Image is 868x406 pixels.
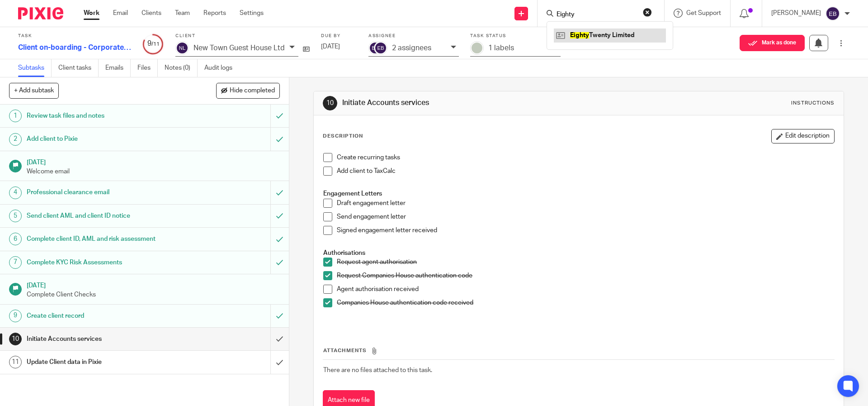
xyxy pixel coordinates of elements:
[556,11,637,19] input: Search
[374,41,387,55] img: svg%3E
[392,44,431,52] p: 2 assignees
[27,309,183,323] h1: Create client record
[9,210,22,222] div: 5
[9,233,22,245] div: 6
[165,59,198,77] a: Notes (0)
[368,33,459,39] label: Assignee
[368,41,382,55] img: svg%3E
[337,298,834,307] p: Companies House authentication code received
[771,9,821,18] p: [PERSON_NAME]
[321,43,340,50] span: [DATE]
[105,59,131,77] a: Emails
[113,9,128,18] a: Email
[337,212,834,221] p: Send engagement letter
[142,9,161,18] a: Clients
[321,33,357,39] label: Due by
[337,226,834,235] p: Signed engagement letter received
[337,285,834,294] p: Agent authorisation received
[203,9,226,18] a: Reports
[18,59,52,77] a: Subtasks
[27,109,183,123] h1: Review task files and notes
[826,6,840,21] img: svg%3E
[323,348,367,353] span: Attachments
[27,279,280,290] h1: [DATE]
[27,290,280,299] p: Complete Client Checks
[342,98,598,108] h1: Initiate Accounts services
[9,333,22,345] div: 10
[740,35,805,51] button: Mark as done
[323,133,363,140] p: Description
[27,332,183,346] h1: Initiate Accounts services
[488,44,514,52] p: 1 labels
[151,42,160,47] small: /11
[337,167,834,176] p: Add client to TaxCalc
[9,110,22,122] div: 1
[137,59,158,77] a: Files
[27,132,183,146] h1: Add client to Pixie
[337,271,834,280] p: Request Companies House authentication code
[9,356,22,368] div: 11
[58,59,99,77] a: Client tasks
[175,9,190,18] a: Team
[27,232,183,246] h1: Complete client ID, AML and risk assessment
[337,153,834,162] p: Create recurring tasks
[9,83,59,98] button: + Add subtask
[470,33,561,39] label: Task status
[84,9,99,18] a: Work
[27,256,183,269] h1: Complete KYC Risk Assessments
[323,367,432,373] span: There are no files attached to this task.
[323,96,337,110] div: 10
[9,256,22,269] div: 7
[9,186,22,199] div: 4
[771,129,835,143] button: Edit description
[27,209,183,223] h1: Send client AML and client ID notice
[323,189,834,198] h4: Engagement Letters
[643,8,652,17] button: Clear
[762,40,796,46] span: Mark as done
[9,310,22,322] div: 9
[240,9,264,18] a: Settings
[27,156,280,167] h1: [DATE]
[337,258,834,267] p: Request agent authorisation
[27,186,183,199] h1: Professional clearance email
[337,199,834,208] p: Draft engagement letter
[791,100,835,107] div: Instructions
[323,248,834,258] h4: Authorisations
[9,133,22,146] div: 2
[216,83,280,98] button: Hide completed
[27,355,183,369] h1: Update Client data in Pixie
[175,33,310,39] label: Client
[230,87,275,95] span: Hide completed
[18,7,63,19] img: Pixie
[686,10,721,16] span: Get Support
[142,38,164,49] div: 9
[18,33,131,39] label: Task
[204,59,239,77] a: Audit logs
[175,41,189,55] img: svg%3E
[193,44,285,52] p: New Town Guest House Ltd
[27,167,280,176] p: Welcome email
